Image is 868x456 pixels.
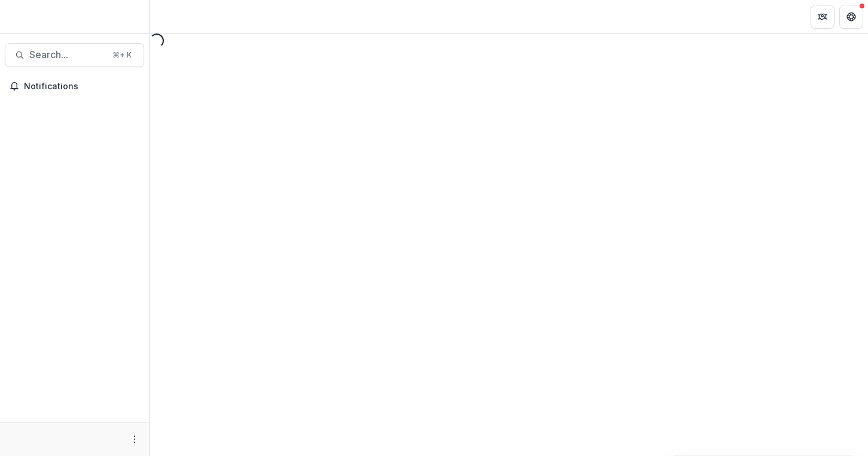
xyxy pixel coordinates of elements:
button: Get Help [839,5,863,29]
span: Notifications [24,81,139,92]
button: Partners [811,5,835,29]
button: Search... [5,43,144,67]
button: Notifications [5,77,144,96]
button: More [127,432,142,446]
span: Search... [29,49,105,61]
div: ⌘ + K [110,49,134,62]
